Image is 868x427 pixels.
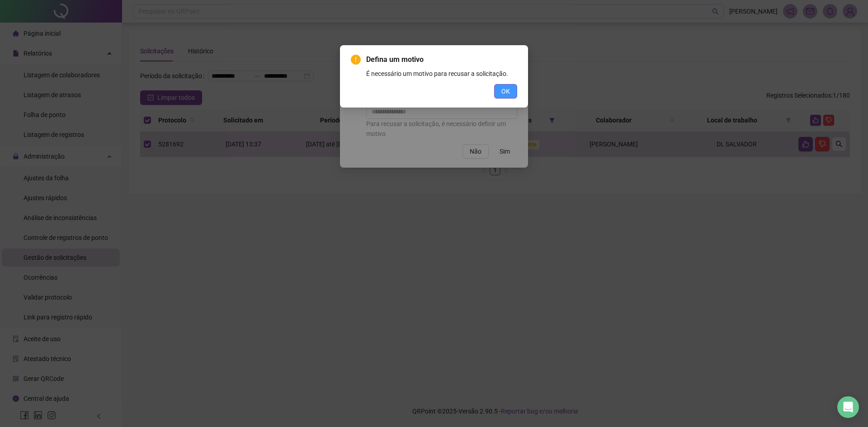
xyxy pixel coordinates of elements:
[366,54,517,65] span: Defina um motivo
[494,84,517,99] button: OK
[501,86,510,96] span: OK
[837,396,859,418] div: Open Intercom Messenger
[366,69,517,79] div: É necessário um motivo para recusar a solicitação.
[351,55,361,65] span: exclamation-circle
